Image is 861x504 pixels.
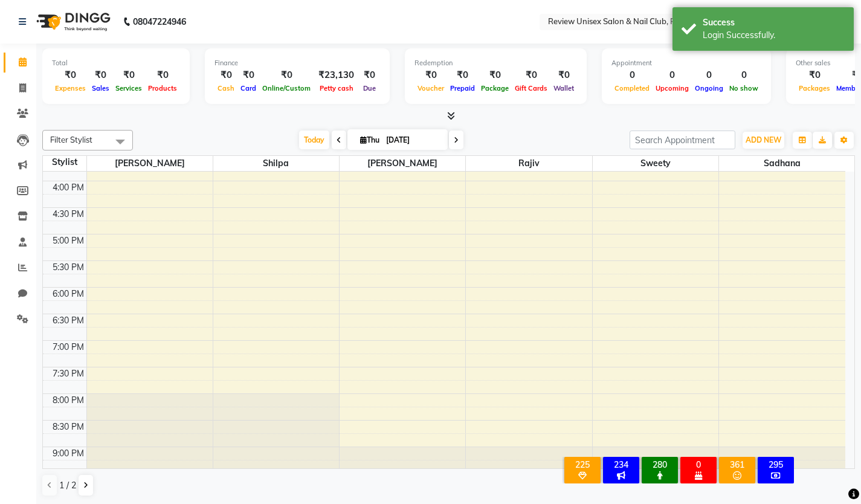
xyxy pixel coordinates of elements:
[52,84,89,92] span: Expenses
[314,68,359,82] div: ₹23,130
[145,84,180,92] span: Products
[760,459,792,470] div: 295
[87,156,213,171] span: [PERSON_NAME]
[653,84,692,92] span: Upcoming
[611,84,653,92] span: Completed
[317,84,356,92] span: Petty cash
[50,261,86,274] div: 5:30 PM
[31,5,114,39] img: logo
[52,58,180,68] div: Total
[145,68,180,82] div: ₹0
[237,84,259,92] span: Card
[259,68,314,82] div: ₹0
[478,84,512,92] span: Package
[630,131,735,149] input: Search Appointment
[299,131,329,149] span: Today
[466,156,592,171] span: Rajiv
[550,84,577,92] span: Wallet
[550,68,577,82] div: ₹0
[726,84,761,92] span: No show
[89,84,112,92] span: Sales
[237,68,259,82] div: ₹0
[259,84,314,92] span: Online/Custom
[50,288,86,300] div: 6:00 PM
[50,394,86,407] div: 8:00 PM
[644,459,676,470] div: 280
[593,156,718,171] span: Sweety
[414,58,577,68] div: Redemption
[567,459,598,470] div: 225
[605,459,637,470] div: 234
[414,84,447,92] span: Voucher
[50,208,86,221] div: 4:30 PM
[512,68,550,82] div: ₹0
[721,459,753,470] div: 361
[340,156,465,171] span: [PERSON_NAME]
[726,68,761,82] div: 0
[357,135,382,144] span: Thu
[414,68,447,82] div: ₹0
[213,156,339,171] span: Shilpa
[50,341,86,354] div: 7:00 PM
[50,234,86,247] div: 5:00 PM
[214,68,237,82] div: ₹0
[692,68,726,82] div: 0
[50,367,86,380] div: 7:30 PM
[360,84,379,92] span: Due
[703,16,845,29] div: Success
[382,131,443,149] input: 2025-09-04
[50,447,86,460] div: 9:00 PM
[478,68,512,82] div: ₹0
[359,68,380,82] div: ₹0
[89,68,112,82] div: ₹0
[447,68,478,82] div: ₹0
[59,479,76,492] span: 1 / 2
[112,84,145,92] span: Services
[133,5,186,39] b: 08047224946
[692,84,726,92] span: Ongoing
[512,84,550,92] span: Gift Cards
[50,181,86,194] div: 4:00 PM
[611,68,653,82] div: 0
[50,135,92,144] span: Filter Stylist
[214,84,237,92] span: Cash
[50,421,86,433] div: 8:30 PM
[743,132,784,149] button: ADD NEW
[50,314,86,327] div: 6:30 PM
[796,68,833,82] div: ₹0
[719,156,845,171] span: Sadhana
[653,68,692,82] div: 0
[703,29,845,42] div: Login Successfully.
[746,135,781,144] span: ADD NEW
[214,58,380,68] div: Finance
[683,459,714,470] div: 0
[43,156,86,169] div: Stylist
[52,68,89,82] div: ₹0
[112,68,145,82] div: ₹0
[796,84,833,92] span: Packages
[611,58,761,68] div: Appointment
[447,84,478,92] span: Prepaid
